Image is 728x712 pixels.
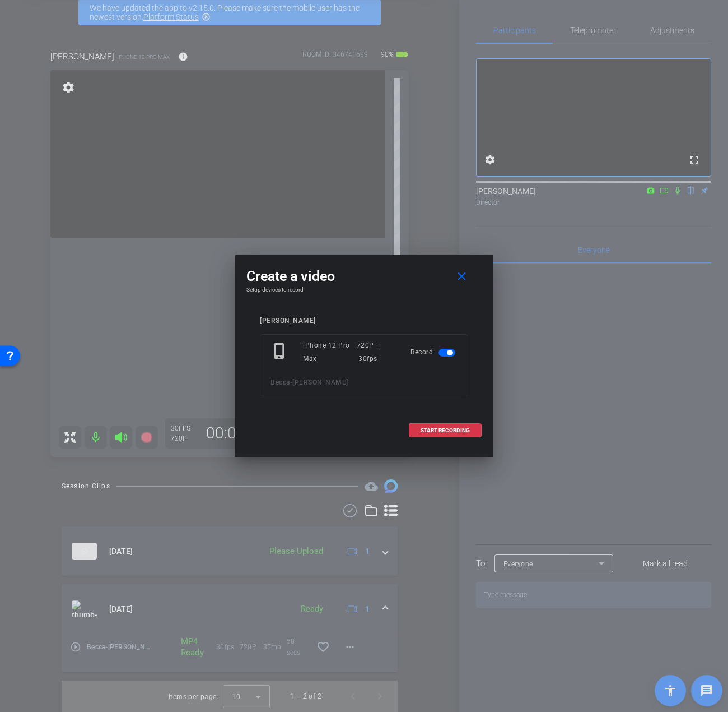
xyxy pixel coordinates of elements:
[270,378,290,386] span: Becca
[357,339,394,366] div: 720P | 30fps
[270,342,291,362] mat-icon: phone_iphone
[409,423,482,437] button: START RECORDING
[290,378,293,386] span: -
[246,266,482,286] div: Create a video
[303,339,357,366] div: iPhone 12 Pro Max
[421,428,470,433] span: START RECORDING
[292,378,348,386] span: [PERSON_NAME]
[455,270,469,284] mat-icon: close
[410,339,458,366] div: Record
[246,286,482,293] h4: Setup devices to record
[260,317,468,325] div: [PERSON_NAME]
